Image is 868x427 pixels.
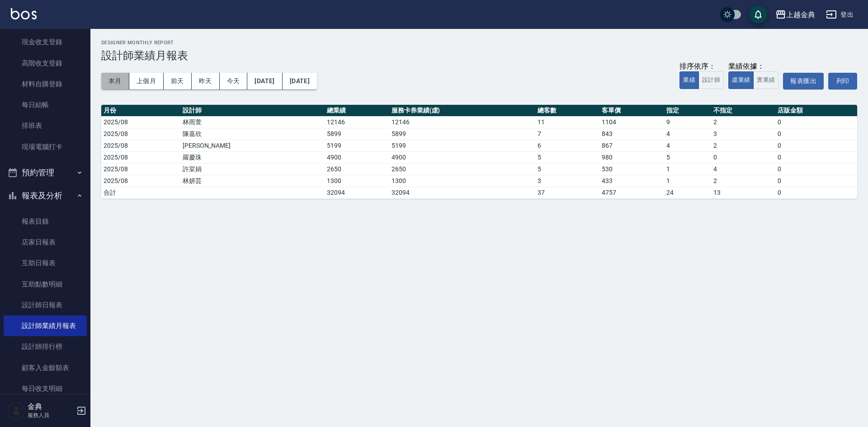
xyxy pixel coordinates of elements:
[4,32,87,52] a: 現金收支登錄
[101,105,180,117] th: 月份
[4,74,87,94] a: 材料自購登錄
[775,187,857,198] td: 0
[325,116,389,128] td: 12146
[535,128,599,140] td: 7
[775,116,857,128] td: 0
[101,151,180,163] td: 2025/08
[220,73,248,89] button: 今天
[389,151,535,163] td: 4900
[822,6,857,23] button: 登出
[4,357,87,378] a: 顧客入金餘額表
[772,5,819,24] button: 上越金典
[4,274,87,295] a: 互助點數明細
[101,49,857,62] h3: 設計師業績月報表
[728,71,754,89] button: 虛業績
[775,105,857,117] th: 店販金額
[11,8,37,19] img: Logo
[101,175,180,187] td: 2025/08
[599,187,664,198] td: 4757
[129,73,164,89] button: 上個月
[535,151,599,163] td: 5
[753,71,778,89] button: 實業績
[786,9,815,20] div: 上越金典
[164,73,192,89] button: 前天
[775,175,857,187] td: 0
[599,151,664,163] td: 980
[711,187,775,198] td: 13
[783,73,824,89] button: 報表匯出
[180,116,325,128] td: 林雨萱
[325,175,389,187] td: 1300
[535,175,599,187] td: 3
[599,163,664,175] td: 530
[180,151,325,163] td: 羅慶珠
[4,115,87,136] a: 排班表
[775,163,857,175] td: 0
[535,187,599,198] td: 37
[664,187,711,198] td: 24
[664,151,711,163] td: 5
[325,151,389,163] td: 4900
[4,184,87,207] button: 報表及分析
[180,140,325,151] td: [PERSON_NAME]
[711,128,775,140] td: 3
[535,105,599,117] th: 總客數
[4,232,87,253] a: 店家日報表
[4,136,87,157] a: 現場電腦打卡
[4,211,87,232] a: 報表目錄
[711,116,775,128] td: 2
[4,315,87,336] a: 設計師業績月報表
[664,105,711,117] th: 指定
[535,140,599,151] td: 6
[679,71,699,89] button: 業績
[664,128,711,140] td: 4
[664,116,711,128] td: 9
[599,105,664,117] th: 客單價
[775,151,857,163] td: 0
[180,105,325,117] th: 設計師
[535,116,599,128] td: 11
[389,175,535,187] td: 1300
[180,163,325,175] td: 許寀娟
[101,73,129,89] button: 本月
[599,128,664,140] td: 843
[101,140,180,151] td: 2025/08
[4,378,87,399] a: 每日收支明細
[664,140,711,151] td: 4
[325,163,389,175] td: 2650
[711,105,775,117] th: 不指定
[4,53,87,74] a: 高階收支登錄
[389,163,535,175] td: 2650
[389,128,535,140] td: 5899
[101,40,857,46] h2: Designer Monthly Report
[192,73,220,89] button: 昨天
[7,402,25,420] img: Person
[728,62,778,71] div: 業績依據：
[698,71,724,89] button: 設計師
[775,128,857,140] td: 0
[101,128,180,140] td: 2025/08
[28,402,74,411] h5: 金典
[4,161,87,184] button: 預約管理
[101,116,180,128] td: 2025/08
[664,163,711,175] td: 1
[828,73,857,89] button: 列印
[775,140,857,151] td: 0
[4,295,87,315] a: 設計師日報表
[599,140,664,151] td: 867
[711,163,775,175] td: 4
[325,187,389,198] td: 32094
[749,5,767,23] button: save
[247,73,282,89] button: [DATE]
[389,105,535,117] th: 服務卡券業績(虛)
[325,140,389,151] td: 5199
[389,187,535,198] td: 32094
[180,128,325,140] td: 陳嘉欣
[711,140,775,151] td: 2
[711,151,775,163] td: 0
[101,163,180,175] td: 2025/08
[4,94,87,115] a: 每日結帳
[325,105,389,117] th: 總業績
[679,62,724,71] div: 排序依序：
